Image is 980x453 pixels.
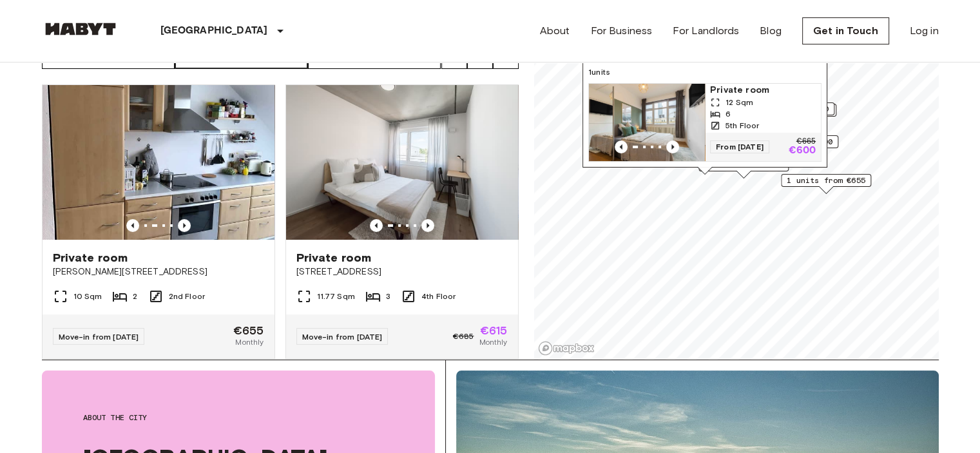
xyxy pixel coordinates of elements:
span: Move-in from [DATE] [302,332,383,342]
div: Map marker [748,135,838,155]
button: Previous image [666,140,679,153]
div: Map marker [746,104,836,124]
span: Move-in from [DATE] [59,332,139,342]
span: [PERSON_NAME][STREET_ADDRESS] [53,265,264,278]
div: Map marker [781,174,871,194]
a: About [540,23,570,39]
span: 5th Floor [725,120,759,131]
span: Monthly [235,336,264,348]
a: Log in [910,23,939,39]
a: Blog [760,23,782,39]
button: Previous image [178,219,191,232]
img: Habyt [42,23,119,35]
span: 1 units [588,66,821,78]
span: Private room [710,84,816,97]
img: Marketing picture of unit DE-04-037-018-02Q [286,85,518,240]
div: Map marker [744,102,834,122]
span: 10 Sqm [73,291,102,302]
p: [GEOGRAPHIC_DATA] [160,23,268,39]
p: €665 [796,138,815,146]
span: 6 [725,108,731,120]
span: 12 Sqm [725,97,753,108]
img: Marketing picture of unit DE-04-001-002-04HF [589,84,705,161]
span: [STREET_ADDRESS] [296,265,508,278]
a: Mapbox logo [538,341,595,356]
span: From [DATE] [710,140,769,153]
span: €685 [453,331,474,342]
a: Marketing picture of unit DE-04-001-002-04HFPrevious imagePrevious imagePrivate room12 Sqm65th Fl... [588,83,821,162]
a: For Business [590,23,652,39]
span: Monthly [479,336,507,348]
span: 11.77 Sqm [317,291,355,302]
span: 2nd Floor [169,291,205,302]
span: 4th Floor [421,291,456,302]
a: Marketing picture of unit DE-04-037-018-02QPrevious imagePrevious imagePrivate room[STREET_ADDRES... [285,84,519,359]
button: Previous image [370,219,383,232]
span: 2 [133,291,137,302]
span: Private room [296,250,372,265]
span: 1 units from €655 [787,175,865,186]
button: Previous image [615,140,628,153]
span: About the city [83,412,394,423]
span: 3 units from €600 [754,136,832,148]
span: €655 [233,325,264,336]
p: €600 [788,146,816,156]
span: Private room [53,250,128,265]
a: For Landlords [673,23,739,39]
a: Get in Touch [802,17,889,44]
span: €615 [480,325,508,336]
a: Previous imagePrevious imagePrivate room[PERSON_NAME][STREET_ADDRESS]10 Sqm22nd FloorMove-in from... [42,84,275,359]
img: Marketing picture of unit DE-04-031-002-02HF [43,85,274,240]
button: Previous image [126,219,139,232]
span: 3 [386,291,390,302]
span: 1 units from €630 [750,103,829,115]
button: Previous image [421,219,434,232]
div: Map marker [582,30,827,175]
